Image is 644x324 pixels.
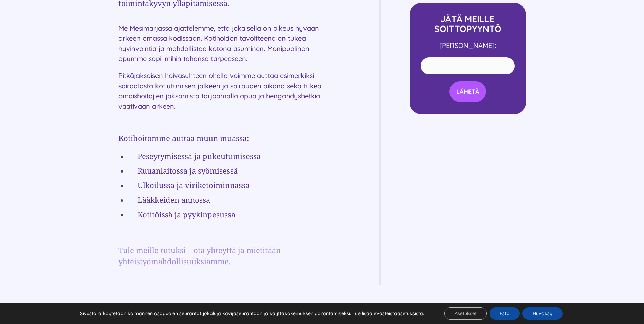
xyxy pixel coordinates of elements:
[522,307,563,320] button: Hyväksy
[490,307,520,320] button: Estä
[434,13,501,34] strong: JÄTÄ MEILLE SOITTOPYYNTÖ
[137,150,338,162] h3: Peseytymisessä ja pukeutumisessa
[118,23,338,64] p: Me Mesimarjassa ajattelemme, että jokaisella on oikeus hyvään arkeen omassa kodissaan. Kotihoidon...
[416,57,520,102] form: Yhteydenottolomake
[137,209,338,220] h3: Kotitöissä ja pyykinpesussa
[410,40,526,51] p: [PERSON_NAME]:
[397,310,423,317] button: asetuksista
[118,71,338,111] p: Pitkäjaksoisen hoivasuhteen ohella voimme auttaa esimerkiksi sairaalasta kotiutumisen jälkeen ja ...
[137,180,338,191] h3: Ulkoilussa ja viriketoiminnassa
[118,132,338,144] h3: Kotihoitomme auttaa muun muassa:
[137,194,338,205] h3: Lääkkeiden annossa
[118,245,281,266] a: Tule meille tutuksi – ota yhteyttä ja mietitään yhteistyömahdollisuuksiamme.
[444,307,487,320] button: Asetukset
[80,310,424,317] p: Sivustolla käytetään kolmannen osapuolen seurantatyökaluja kävijäseurantaan ja käyttäkokemuksen p...
[449,81,486,102] input: LÄHETÄ
[137,165,338,176] h3: Ruuanlaitossa ja syömisessä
